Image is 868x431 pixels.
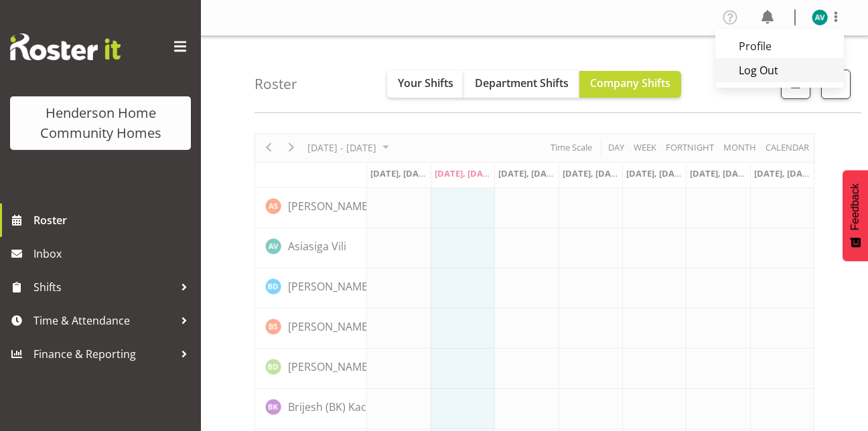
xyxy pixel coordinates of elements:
img: asiasiga-vili8528.jpg [812,9,828,25]
span: Finance & Reporting [33,344,174,364]
button: Department Shifts [464,71,579,98]
span: Roster [33,210,194,230]
button: Feedback - Show survey [843,170,868,261]
span: Feedback [849,183,861,230]
span: Time & Attendance [33,311,174,331]
img: Rosterit website logo [10,33,121,60]
div: Henderson Home Community Homes [23,103,177,143]
span: Department Shifts [475,76,569,90]
h4: Roster [255,76,297,92]
span: Inbox [33,244,194,264]
button: Company Shifts [579,71,681,98]
a: Log Out [715,58,844,82]
span: Shifts [33,277,174,297]
a: Profile [715,34,844,58]
button: Your Shifts [387,71,464,98]
span: Your Shifts [398,76,453,90]
span: Company Shifts [590,76,670,90]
